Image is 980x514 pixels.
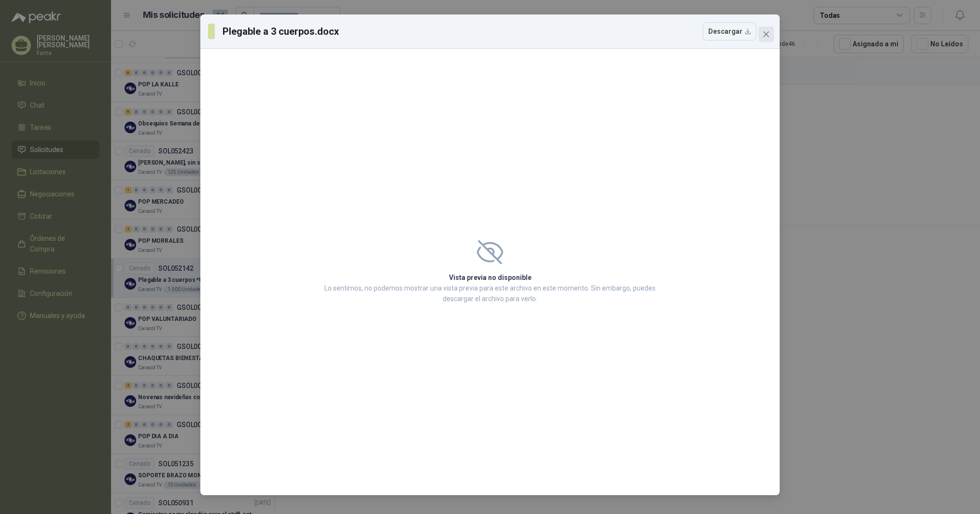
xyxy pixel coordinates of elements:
[322,283,658,304] p: Lo sentimos, no podemos mostrar una vista previa para este archivo en este momento. Sin embargo, ...
[322,272,658,283] h2: Vista previa no disponible
[223,24,340,39] h3: Plegable a 3 cuerpos.docx
[758,27,774,42] button: Close
[703,22,756,41] button: Descargar
[762,30,770,38] span: close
